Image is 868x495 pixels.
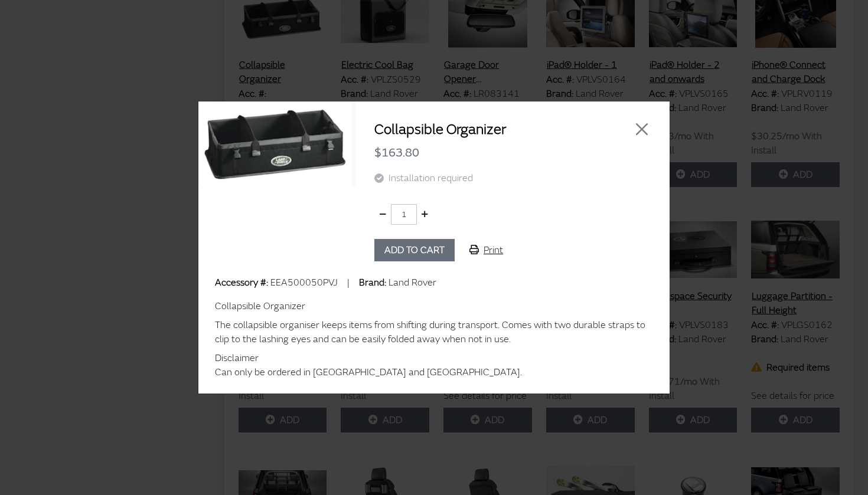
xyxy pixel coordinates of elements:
div: Can only be ordered in [GEOGRAPHIC_DATA] and [GEOGRAPHIC_DATA]. [215,365,653,379]
span: Land Rover [389,277,436,289]
span: EEA500050PVJ [270,277,338,289]
button: Print [459,239,513,261]
span: | [347,277,350,289]
img: Image for Collapsible Organizer [198,101,355,186]
button: Add to cart [374,239,455,261]
div: $163.80 [374,139,651,166]
label: Disclaimer [215,351,259,365]
h2: Collapsible Organizer [374,120,602,139]
label: Brand: [359,276,386,290]
label: Accessory #: [215,276,268,290]
span: Installation required [389,172,473,184]
button: Close [633,120,651,138]
div: The collapsible organiser keeps items from shifting during transport. Comes with two durable stra... [215,318,653,346]
div: Collapsible Organizer [215,299,653,313]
